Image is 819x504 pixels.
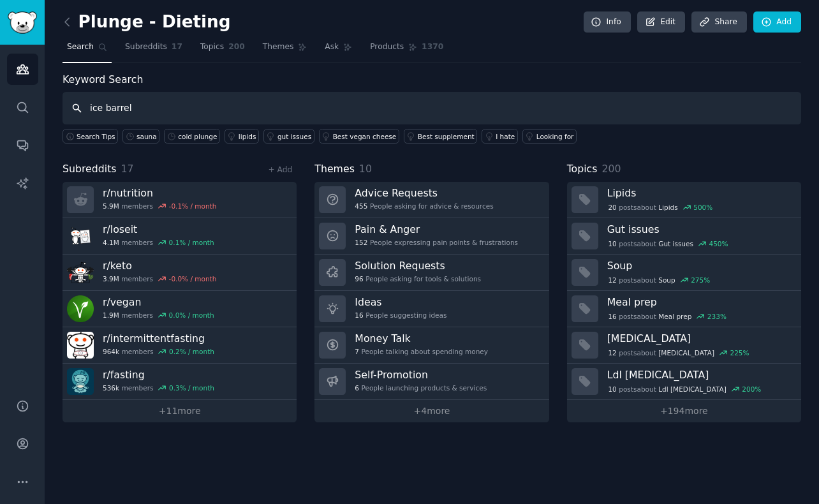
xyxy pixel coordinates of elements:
[121,163,134,175] span: 17
[753,11,801,33] a: Add
[67,368,94,395] img: fasting
[536,132,574,141] div: Looking for
[63,182,297,218] a: r/nutrition5.9Mmembers-0.1% / month
[607,186,792,200] h3: Lipids
[567,182,801,218] a: Lipids20postsaboutLipids500%
[67,223,94,249] img: loseit
[355,311,446,320] div: People suggesting ideas
[103,383,119,392] span: 536k
[355,223,518,236] h3: Pain & Anger
[658,385,727,394] span: Ldl [MEDICAL_DATA]
[314,255,549,291] a: Solution Requests96People asking for tools & solutions
[63,73,143,85] label: Keyword Search
[355,368,487,382] h3: Self-Promotion
[263,129,314,144] a: gut issues
[169,274,217,283] div: -0.0 % / month
[8,11,37,34] img: GummySearch logo
[263,41,294,53] span: Themes
[608,239,616,248] span: 10
[730,348,749,357] div: 225 %
[121,37,187,63] a: Subreddits17
[320,37,357,63] a: Ask
[268,165,292,174] a: + Add
[607,311,728,322] div: post s about
[608,385,616,394] span: 10
[601,163,621,175] span: 200
[418,132,475,141] div: Best supplement
[164,129,220,144] a: cold plunge
[169,238,214,247] div: 0.1 % / month
[742,385,761,394] div: 200 %
[77,132,115,141] span: Search Tips
[103,223,214,236] h3: r/ loseit
[370,41,404,53] span: Products
[567,400,801,422] a: +194more
[314,400,549,422] a: +4more
[67,41,94,53] span: Search
[355,383,359,392] span: 6
[607,368,792,382] h3: Ldl [MEDICAL_DATA]
[200,41,224,53] span: Topics
[63,161,117,177] span: Subreddits
[567,291,801,327] a: Meal prep16postsaboutMeal prep233%
[103,332,214,345] h3: r/ intermittentfasting
[63,218,297,255] a: r/loseit4.1Mmembers0.1% / month
[607,238,730,249] div: post s about
[658,348,714,357] span: [MEDICAL_DATA]
[103,274,216,283] div: members
[169,202,217,211] div: -0.1 % / month
[567,327,801,364] a: [MEDICAL_DATA]12postsabout[MEDICAL_DATA]225%
[63,37,112,63] a: Search
[103,202,119,211] span: 5.9M
[482,129,518,144] a: I hate
[355,186,493,200] h3: Advice Requests
[584,11,631,33] a: Info
[355,347,488,356] div: People talking about spending money
[709,239,728,248] div: 450 %
[225,129,259,144] a: lipids
[567,255,801,291] a: Soup12postsaboutSoup275%
[125,41,167,53] span: Subreddits
[169,347,214,356] div: 0.2 % / month
[355,383,487,392] div: People launching products & services
[67,332,94,359] img: intermittentfasting
[67,259,94,286] img: keto
[63,255,297,291] a: r/keto3.9Mmembers-0.0% / month
[103,311,119,320] span: 1.9M
[355,202,367,211] span: 455
[314,218,549,255] a: Pain & Anger152People expressing pain points & frustrations
[365,37,448,63] a: Products1370
[355,274,481,283] div: People asking for tools & solutions
[608,203,616,212] span: 20
[355,311,363,320] span: 16
[496,132,515,141] div: I hate
[355,238,518,247] div: People expressing pain points & frustrations
[63,291,297,327] a: r/vegan1.9Mmembers0.0% / month
[567,161,598,177] span: Topics
[103,311,214,320] div: members
[607,295,792,309] h3: Meal prep
[607,332,792,345] h3: [MEDICAL_DATA]
[607,259,792,272] h3: Soup
[607,347,751,359] div: post s about
[277,132,311,141] div: gut issues
[314,161,355,177] span: Themes
[658,312,691,321] span: Meal prep
[103,383,214,392] div: members
[103,274,119,283] span: 3.9M
[103,347,214,356] div: members
[103,259,216,272] h3: r/ keto
[404,129,477,144] a: Best supplement
[122,129,159,144] a: sauna
[103,368,214,382] h3: r/ fasting
[355,274,363,283] span: 96
[355,202,493,211] div: People asking for advice & resources
[63,327,297,364] a: r/intermittentfasting964kmembers0.2% / month
[63,129,118,144] button: Search Tips
[522,129,577,144] a: Looking for
[103,186,216,200] h3: r/ nutrition
[333,132,397,141] div: Best vegan cheese
[169,383,214,392] div: 0.3 % / month
[355,238,367,247] span: 152
[103,347,119,356] span: 964k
